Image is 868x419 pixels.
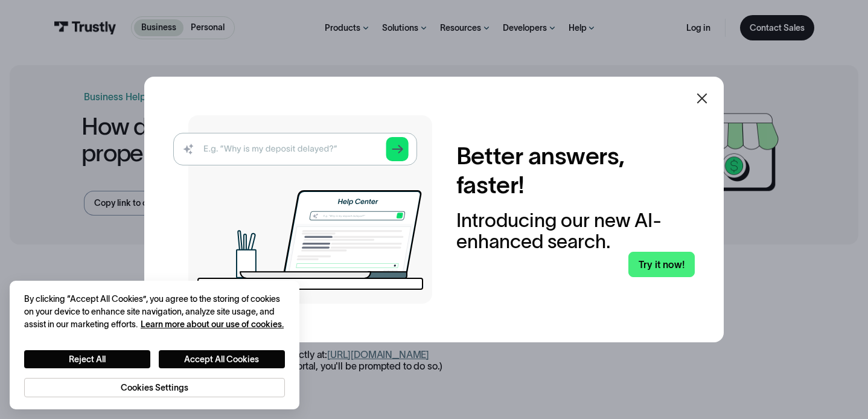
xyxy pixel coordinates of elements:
div: By clicking “Accept All Cookies”, you agree to the storing of cookies on your device to enhance s... [24,293,285,331]
button: Reject All [24,350,150,368]
button: Accept All Cookies [159,350,285,368]
div: Cookie banner [10,281,299,409]
h2: Better answers, faster! [456,142,695,200]
button: Cookies Settings [24,378,285,397]
div: Privacy [24,293,285,397]
a: Try it now! [628,252,695,277]
a: More information about your privacy, opens in a new tab [141,319,284,329]
div: Introducing our new AI-enhanced search. [456,210,695,252]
